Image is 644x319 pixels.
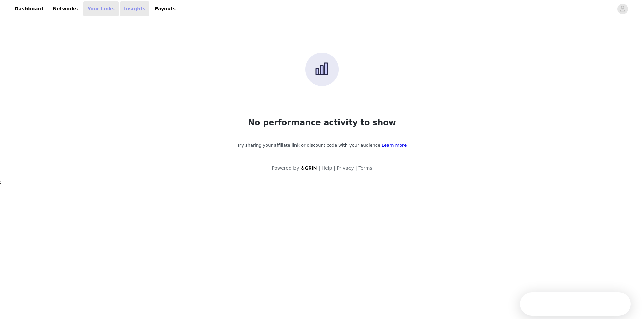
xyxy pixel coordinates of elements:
a: Help [322,165,332,171]
iframe: Intercom live chat discovery launcher [520,292,631,316]
p: Try sharing your affiliate link or discount code with your audience. [237,142,407,149]
a: Networks [49,1,82,16]
span: | [355,165,357,171]
a: Payouts [151,1,180,16]
iframe: Intercom live chat [611,296,627,312]
a: Terms [358,165,372,171]
img: logo [301,166,317,170]
span: Powered by [272,165,299,171]
a: Learn more [382,143,407,148]
h1: No performance activity to show [248,116,396,129]
div: avatar [619,4,626,14]
span: | [319,165,320,171]
img: No performance activity to show [305,53,339,86]
a: Your Links [83,1,119,16]
a: Insights [120,1,149,16]
a: Privacy [337,165,354,171]
a: Dashboard [11,1,47,16]
span: | [334,165,335,171]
